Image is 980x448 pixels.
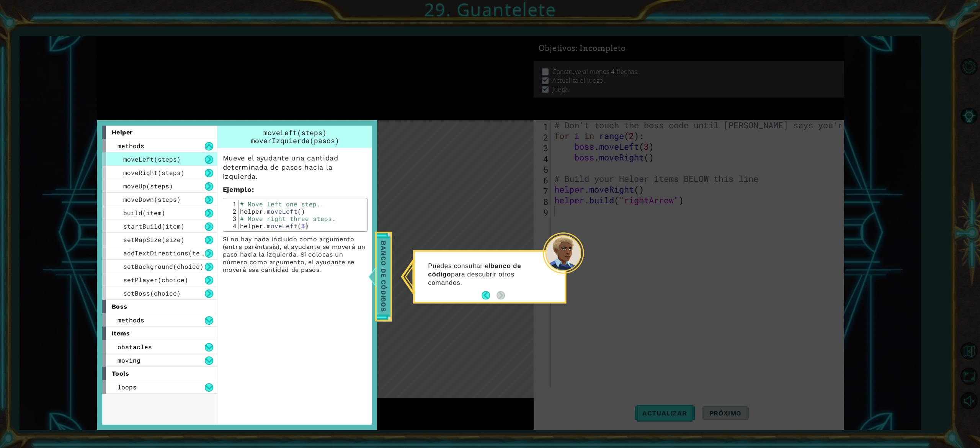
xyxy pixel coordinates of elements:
[102,126,217,139] div: helper
[123,289,181,297] span: setBoss(choice)
[112,129,133,136] span: helper
[118,356,140,364] span: moving
[123,182,173,190] span: moveUp(steps)
[118,343,152,351] span: obstacles
[251,136,339,145] span: moverIzquierda(pasos)
[118,142,144,150] span: methods
[482,291,497,300] button: Back
[225,200,239,208] div: 1
[102,327,217,340] div: items
[118,316,144,324] span: methods
[123,222,185,230] span: startBuild(item)
[112,370,129,377] span: tools
[225,215,239,222] div: 3
[123,276,188,284] span: setPlayer(choice)
[123,168,185,177] span: moveRight(steps)
[123,249,211,257] span: addTextDirections(text)
[118,383,137,391] span: loops
[123,195,181,203] span: moveDown(steps)
[102,300,217,313] div: boss
[217,126,373,148] div: moveLeft(steps)moverIzquierda(pasos)
[428,262,542,287] p: Puedes consultar el para descubrir otros comandos.
[223,154,367,181] p: Mueve el ayudante una cantidad determinada de pasos hacia la izquierda.
[428,262,521,278] strong: banco de código
[223,235,367,274] p: Si no hay nada incluido como argumento (entre paréntesis), el ayudante se moverá un paso hacia la...
[223,185,254,193] strong: :
[223,185,252,193] span: Ejemplo
[225,208,239,215] div: 2
[263,128,327,137] span: moveLeft(steps)
[123,209,165,217] span: build(item)
[123,235,185,244] span: setMapSize(size)
[377,238,390,315] span: Banco de códigos
[112,303,127,310] span: boss
[102,367,217,380] div: tools
[123,155,181,163] span: moveLeft(steps)
[497,291,505,300] button: Next
[225,222,239,229] div: 4
[112,330,130,337] span: items
[123,262,204,270] span: setBackground(choice)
